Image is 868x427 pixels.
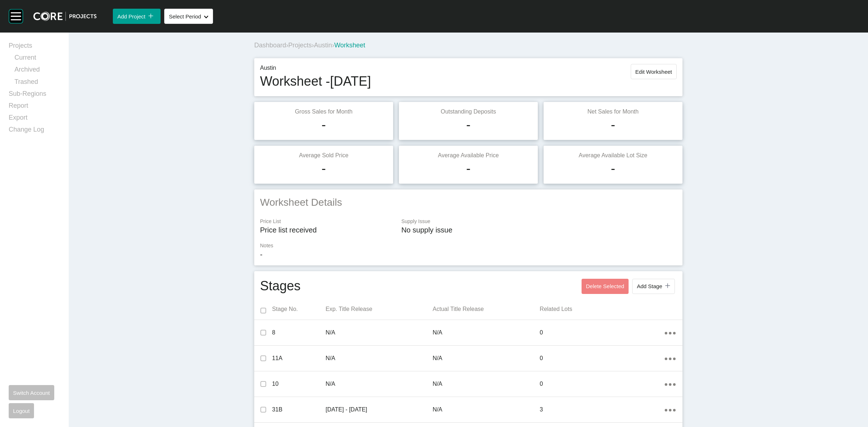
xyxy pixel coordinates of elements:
[9,385,54,400] button: Switch Account
[260,195,677,209] h2: Worksheet Details
[466,116,471,134] h1: -
[635,69,672,75] span: Edit Worksheet
[637,283,662,289] span: Add Stage
[14,77,60,89] a: Trashed
[332,42,334,49] span: ›
[260,242,677,249] p: Notes
[540,406,664,414] p: 3
[325,329,433,337] p: N/A
[9,101,60,113] a: Report
[260,64,371,72] p: Austin
[433,406,540,414] p: N/A
[260,225,394,235] p: Price list received
[549,151,677,159] p: Average Available Lot Size
[117,13,145,20] span: Add Project
[254,42,286,49] a: Dashboard
[286,42,288,49] span: ›
[164,9,213,24] button: Select Period
[272,305,325,313] p: Stage No.
[260,249,677,260] p: -
[549,108,677,116] p: Net Sales for Month
[272,354,325,362] p: 11A
[334,42,365,49] span: Worksheet
[312,42,314,49] span: ›
[9,125,60,137] a: Change Log
[325,406,433,414] p: [DATE] - [DATE]
[9,89,60,101] a: Sub-Regions
[33,12,97,21] img: core-logo-dark.3138cae2.png
[540,380,664,388] p: 0
[272,406,325,414] p: 31B
[14,53,60,65] a: Current
[325,305,433,313] p: Exp. Title Release
[288,42,312,49] a: Projects
[9,113,60,125] a: Export
[260,218,394,225] p: Price List
[611,116,615,134] h1: -
[540,329,664,337] p: 0
[325,354,433,362] p: N/A
[433,329,540,337] p: N/A
[9,403,34,418] button: Logout
[582,279,629,294] button: Delete Selected
[631,64,677,79] button: Edit Worksheet
[260,108,387,116] p: Gross Sales for Month
[272,380,325,388] p: 10
[9,41,60,53] a: Projects
[14,65,60,77] a: Archived
[433,305,540,313] p: Actual Title Release
[322,116,326,134] h1: -
[272,329,325,337] p: 8
[540,354,664,362] p: 0
[401,225,677,235] p: No supply issue
[169,13,201,20] span: Select Period
[405,151,532,159] p: Average Available Price
[260,72,371,90] h1: Worksheet - [DATE]
[540,305,664,313] p: Related Lots
[260,277,301,296] h1: Stages
[314,42,332,49] a: Austin
[433,380,540,388] p: N/A
[632,279,675,294] button: Add Stage
[13,408,30,414] span: Logout
[586,283,624,289] span: Delete Selected
[405,108,532,116] p: Outstanding Deposits
[13,390,50,396] span: Switch Account
[113,9,161,24] button: Add Project
[260,151,387,159] p: Average Sold Price
[401,218,677,225] p: Supply Issue
[466,159,471,178] h1: -
[611,159,615,178] h1: -
[433,354,540,362] p: N/A
[325,380,433,388] p: N/A
[322,159,326,178] h1: -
